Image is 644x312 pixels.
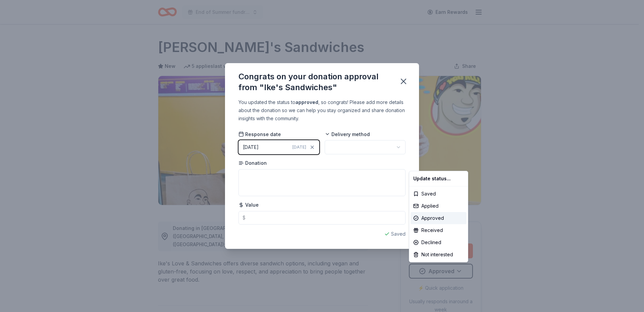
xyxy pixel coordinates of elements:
div: Not interested [411,249,466,261]
span: End of Summer fundraiser [196,8,250,16]
div: Approved [411,212,466,224]
div: Received [411,224,466,236]
div: Applied [411,200,466,212]
div: Update status... [411,173,466,185]
div: Declined [411,236,466,249]
div: Saved [411,188,466,200]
